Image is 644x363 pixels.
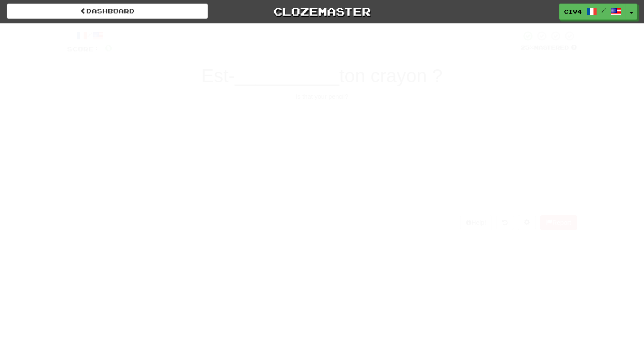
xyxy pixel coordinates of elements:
span: ton crayon ? [339,65,443,86]
small: 3 . [220,177,225,184]
button: 3.ces [150,159,315,198]
button: 2.ceux [329,107,494,146]
span: 25 % [521,44,534,51]
span: civ4 [564,8,582,16]
span: Score: [67,45,99,53]
button: Report [540,215,577,230]
span: que [224,120,246,134]
button: Round history (alt+y) [496,215,513,230]
span: ceux [400,120,428,134]
div: Is that your pencil? [67,92,577,101]
a: Dashboard [7,4,208,19]
span: 0 [105,42,112,53]
span: ces [225,171,246,185]
span: Est- [201,65,235,86]
span: / [602,7,606,13]
button: 4.ce [329,159,494,198]
small: 1 . [219,125,224,132]
button: Help! [460,215,492,230]
small: 4 . [402,177,407,184]
span: __________ [235,65,339,86]
a: civ4 / [559,4,626,20]
button: 1.que [150,107,315,146]
div: Mastered [521,44,577,52]
small: 2 . [394,125,400,132]
div: / [67,30,112,42]
a: Clozemaster [221,4,423,19]
span: ce [407,171,421,185]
